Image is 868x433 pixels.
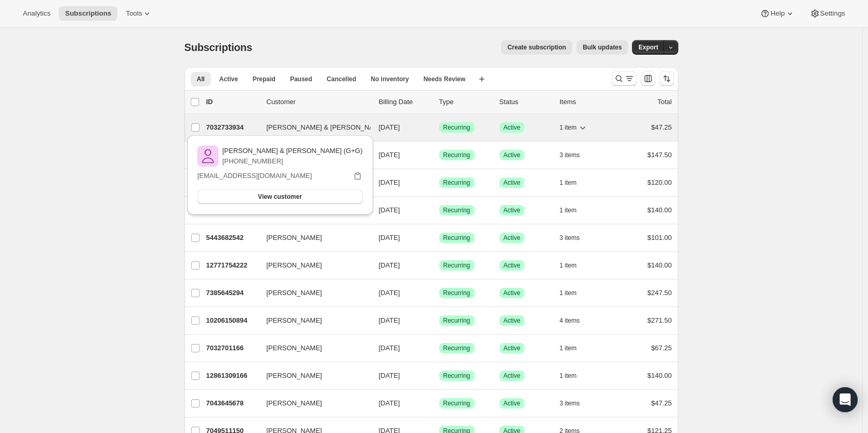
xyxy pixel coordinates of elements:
[206,398,258,409] p: 7043645678
[379,261,400,269] span: [DATE]
[504,234,521,242] span: Active
[260,340,364,356] button: [PERSON_NAME]
[198,189,363,204] button: View customer
[206,122,258,133] p: 7032733934
[560,234,580,242] span: 3 items
[206,341,672,355] div: 7032701166[PERSON_NAME][DATE]SuccessRecurringSuccessActive1 item$67.25
[206,288,258,298] p: 7385645294
[560,289,577,297] span: 1 item
[120,6,159,21] button: Tools
[379,289,400,297] span: [DATE]
[443,151,470,159] span: Recurring
[560,203,588,218] button: 1 item
[198,146,218,167] img: variant image
[499,97,551,107] p: Status
[504,316,521,325] span: Active
[804,6,851,21] button: Settings
[206,368,672,383] div: 12861309166[PERSON_NAME][DATE]SuccessRecurringSuccessActive1 item$140.00
[260,312,364,329] button: [PERSON_NAME]
[65,9,111,18] span: Subscriptions
[560,97,612,107] div: Items
[474,72,490,86] button: Create new view
[648,316,672,324] span: $271.50
[379,151,400,159] span: [DATE]
[206,148,672,162] div: 6985973998[PERSON_NAME][DATE]SuccessRecurringSuccessActive3 items$147.50
[206,258,672,273] div: 12771754222[PERSON_NAME][DATE]SuccessRecurringSuccessActive1 item$140.00
[560,399,580,407] span: 3 items
[443,344,470,352] span: Recurring
[833,387,858,412] div: Open Intercom Messenger
[770,9,784,18] span: Help
[504,344,521,352] span: Active
[443,372,470,380] span: Recurring
[206,396,672,411] div: 7043645678[PERSON_NAME][DATE]SuccessRecurringSuccessActive3 items$47.25
[206,203,672,218] div: 12757434606[PERSON_NAME][DATE]SuccessRecurringSuccessActive1 item$140.00
[206,260,258,271] p: 12771754222
[260,119,364,136] button: [PERSON_NAME] & [PERSON_NAME] (G+G)
[379,372,400,379] span: [DATE]
[59,6,117,21] button: Subscriptions
[290,75,312,83] span: Paused
[443,206,470,214] span: Recurring
[560,372,577,380] span: 1 item
[648,372,672,379] span: $140.00
[560,396,591,411] button: 3 items
[657,97,672,107] p: Total
[560,258,588,273] button: 1 item
[651,123,672,131] span: $47.25
[443,234,470,242] span: Recurring
[560,313,591,328] button: 4 items
[560,123,577,132] span: 1 item
[267,398,322,409] span: [PERSON_NAME]
[17,6,57,21] button: Analytics
[648,151,672,159] span: $147.50
[219,75,238,83] span: Active
[501,40,572,55] button: Create subscription
[379,97,431,107] p: Billing Date
[185,42,253,53] span: Subscriptions
[576,40,628,55] button: Bulk updates
[206,97,672,107] div: IDCustomerBilling DateTypeStatusItemsTotal
[206,120,672,135] div: 7032733934[PERSON_NAME] & [PERSON_NAME] (G+G)[DATE]SuccessRecurringSuccessActive1 item$47.25
[253,75,275,83] span: Prepaid
[260,367,364,384] button: [PERSON_NAME]
[206,175,672,190] div: 12745703662[PERSON_NAME][DATE]SuccessRecurringSuccessActive1 item$120.00
[439,97,491,107] div: Type
[560,120,588,135] button: 1 item
[641,71,655,86] button: Customize table column order and visibility
[424,75,466,83] span: Needs Review
[206,343,258,353] p: 7032701166
[222,146,363,156] p: [PERSON_NAME] & [PERSON_NAME] (G+G)
[648,289,672,297] span: $247.50
[560,344,577,352] span: 1 item
[507,43,566,52] span: Create subscription
[560,148,591,162] button: 3 items
[504,206,521,214] span: Active
[560,151,580,159] span: 3 items
[379,316,400,324] span: [DATE]
[560,175,588,190] button: 1 item
[206,231,672,245] div: 5443682542[PERSON_NAME][DATE]SuccessRecurringSuccessActive3 items$101.00
[327,75,357,83] span: Cancelled
[560,368,588,383] button: 1 item
[612,71,637,86] button: Search and filter results
[560,179,577,187] span: 1 item
[651,399,672,407] span: $47.25
[267,233,322,243] span: [PERSON_NAME]
[754,6,801,21] button: Help
[820,9,845,18] span: Settings
[504,372,521,380] span: Active
[560,341,588,355] button: 1 item
[267,371,322,381] span: [PERSON_NAME]
[197,75,205,83] span: All
[651,344,672,352] span: $67.25
[560,206,577,214] span: 1 item
[648,179,672,186] span: $120.00
[267,288,322,298] span: [PERSON_NAME]
[379,344,400,352] span: [DATE]
[504,123,521,132] span: Active
[560,261,577,270] span: 1 item
[260,285,364,301] button: [PERSON_NAME]
[206,233,258,243] p: 5443682542
[206,315,258,326] p: 10206150894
